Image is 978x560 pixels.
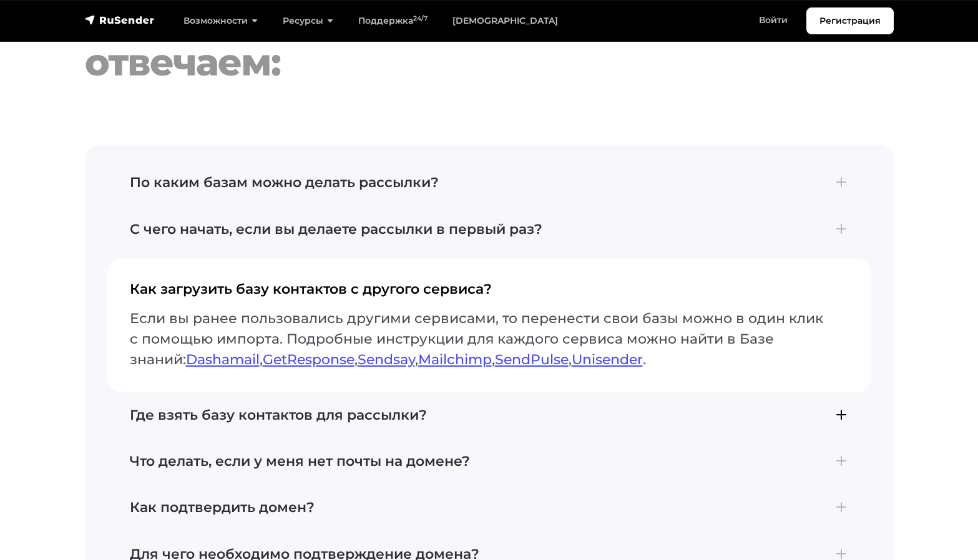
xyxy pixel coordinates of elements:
p: Если вы ранее пользовались другими сервисами, то перенести свои базы можно в один клик с помощью ... [130,308,849,370]
a: SendPulse [495,351,569,368]
h4: Как загрузить базу контактов с другого сервиса? [130,281,849,307]
h4: По каким базам можно делать рассылки? [130,175,849,191]
a: Mailchimp [418,351,492,368]
a: Ресурсы [270,8,346,34]
a: Регистрация [806,7,894,34]
a: , [355,351,358,368]
h4: Как подтвердить домен? [130,500,849,516]
a: . [643,351,646,368]
a: [DEMOGRAPHIC_DATA] [440,8,570,34]
h4: Что делать, если у меня нет почты на домене? [130,453,849,470]
a: Поддержка24/7 [346,8,440,34]
a: GetResponse [263,351,355,368]
h4: Где взять базу контактов для рассылки? [130,407,849,423]
a: , [260,351,263,368]
a: , [415,351,418,368]
a: , [569,351,572,368]
a: Возможности [171,8,270,34]
sup: 24/7 [413,14,428,22]
a: Unisender [572,351,643,368]
h4: С чего начать, если вы делаете рассылки в первый раз? [130,221,849,238]
a: Dashamail [186,351,260,368]
a: Sendsay [358,351,415,368]
a: Войти [746,7,800,33]
div: отвечаем: [85,40,825,85]
img: RuSender [85,14,155,26]
a: , [492,351,495,368]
